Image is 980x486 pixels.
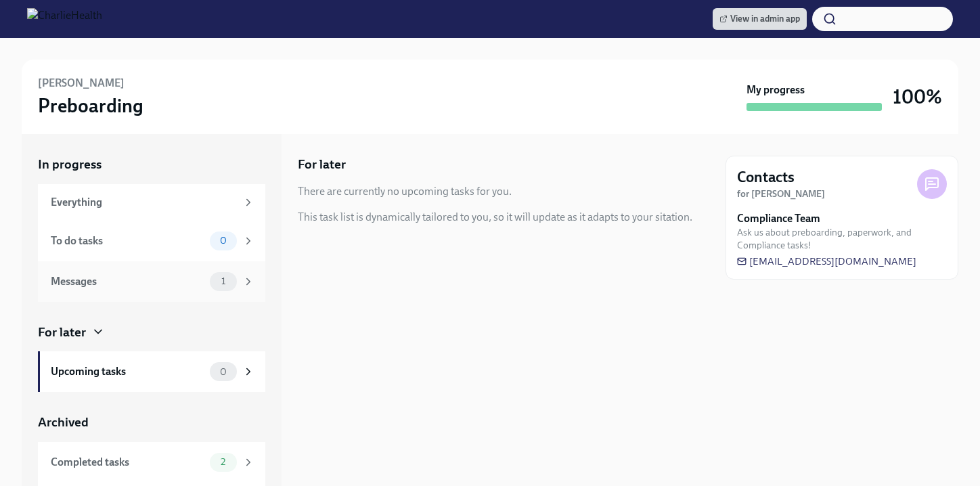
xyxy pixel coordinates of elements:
div: Messages [51,274,204,289]
h3: 100% [893,85,942,109]
strong: for [PERSON_NAME] [737,188,825,200]
div: Completed tasks [51,455,204,470]
strong: Compliance Team [737,211,820,226]
div: For later [38,324,86,341]
a: Completed tasks2 [38,442,265,483]
a: Upcoming tasks0 [38,351,265,392]
a: In progress [38,156,265,173]
a: Messages1 [38,261,265,302]
a: Archived [38,414,265,431]
span: 0 [212,236,235,246]
div: This task list is dynamically tailored to you, so it will update as it adapts to your sitation. [298,210,692,225]
h6: [PERSON_NAME] [38,76,125,91]
span: 1 [213,276,233,286]
span: Ask us about preboarding, paperwork, and Compliance tasks! [737,226,947,252]
a: To do tasks0 [38,221,265,261]
h5: For later [298,156,346,173]
h3: Preboarding [38,93,143,118]
a: Everything [38,184,265,221]
img: CharlieHealth [27,8,102,30]
a: For later [38,324,265,341]
strong: My progress [747,83,805,97]
span: 0 [212,367,235,377]
div: Everything [51,195,237,210]
span: 2 [213,457,233,467]
a: [EMAIL_ADDRESS][DOMAIN_NAME] [737,255,916,268]
div: Upcoming tasks [51,364,204,379]
div: To do tasks [51,234,204,248]
div: There are currently no upcoming tasks for you. [298,184,512,199]
span: View in admin app [719,12,800,26]
h4: Contacts [737,167,795,187]
a: View in admin app [713,8,807,30]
